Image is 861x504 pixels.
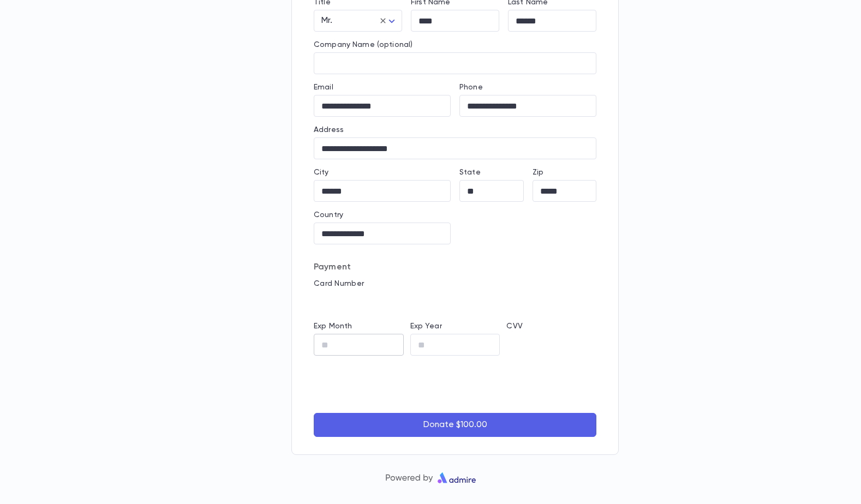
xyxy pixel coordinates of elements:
[533,168,543,177] label: Zip
[314,291,596,313] iframe: card
[459,83,483,92] label: Phone
[506,322,596,331] p: CVV
[314,262,596,273] p: Payment
[314,40,412,49] label: Company Name (optional)
[314,125,344,134] label: Address
[314,322,352,331] label: Exp Month
[459,168,481,177] label: State
[314,413,596,437] button: Donate $100.00
[314,279,596,288] p: Card Number
[314,10,402,32] div: Mr.
[314,211,343,219] label: Country
[410,322,442,331] label: Exp Year
[314,83,333,92] label: Email
[506,334,596,356] iframe: cvv
[321,16,332,25] span: Mr.
[314,168,329,177] label: City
